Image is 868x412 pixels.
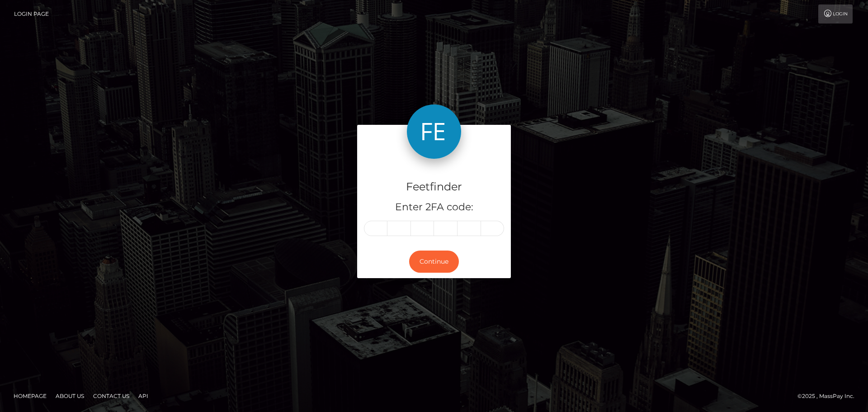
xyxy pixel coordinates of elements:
[90,389,133,403] a: Contact Us
[52,389,88,403] a: About Us
[818,5,853,24] a: Login
[135,389,152,403] a: API
[364,179,504,195] h4: Feetfinder
[407,104,461,159] img: Feetfinder
[14,5,49,24] a: Login Page
[409,251,459,273] button: Continue
[797,391,861,401] div: © 2025 , MassPay Inc.
[364,200,504,214] h5: Enter 2FA code:
[10,389,50,403] a: Homepage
